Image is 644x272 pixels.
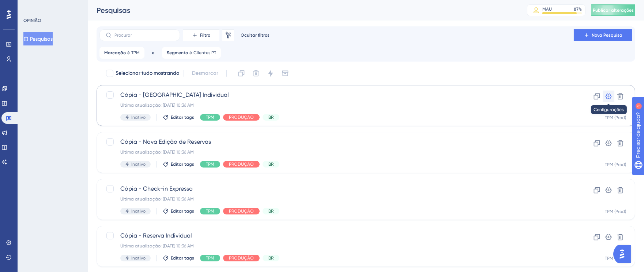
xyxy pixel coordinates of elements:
[104,50,126,55] font: Marcação
[120,91,229,98] font: Cópia - [GEOGRAPHIC_DATA] Individual
[131,256,146,261] font: Inativo
[189,50,192,55] font: é
[127,50,130,55] font: é
[574,7,579,12] font: 87
[17,3,63,9] font: Precisar de ajuda?
[131,50,140,55] font: TPM
[120,185,193,192] font: Cópia - Check-in Expresso
[268,256,274,261] font: BR
[592,33,622,38] font: Nova Pesquisa
[171,256,194,261] font: Editar tags
[114,33,174,38] input: Procurar
[605,115,626,120] font: TPM (Prod)
[171,209,194,214] font: Editar tags
[206,162,214,167] font: TPM
[229,209,254,214] font: PRODUÇÃO
[268,162,274,167] font: BR
[237,29,274,41] button: Ocultar filtros
[147,47,159,59] button: e
[171,162,194,167] font: Editar tags
[579,7,582,12] font: %
[120,138,211,145] font: Cópia - Nova Edição de Reservas
[605,256,626,261] font: TPM (Prod)
[268,209,274,214] font: BR
[68,4,70,8] font: 4
[131,162,146,167] font: Inativo
[574,29,632,41] button: Nova Pesquisa
[171,115,194,120] font: Editar tags
[152,50,155,55] font: e
[241,33,270,38] font: Ocultar filtros
[613,243,635,265] iframe: Iniciador do Assistente de IA do UserGuiding
[23,18,41,23] font: OPINIÃO
[206,256,214,261] font: TPM
[206,115,214,120] font: TPM
[605,209,626,214] font: TPM (Prod)
[542,7,552,12] font: MAU
[193,50,216,55] font: Clientes PT
[97,6,130,15] font: Pesquisas
[229,256,254,261] font: PRODUÇÃO
[200,33,210,38] font: Filtro
[120,150,194,155] font: Última atualização: [DATE] 10:36 AM
[229,115,254,120] font: PRODUÇÃO
[229,162,254,167] font: PRODUÇÃO
[268,115,274,120] font: BR
[30,36,53,42] font: Pesquisas
[167,50,188,55] font: Segmento
[163,255,194,261] button: Editar tags
[206,209,214,214] font: TPM
[116,70,179,76] font: Selecionar tudo mostrando
[23,32,53,45] button: Pesquisas
[183,29,219,41] button: Filtro
[188,67,222,80] button: Desmarcar
[120,103,194,108] font: Última atualização: [DATE] 10:36 AM
[120,196,194,202] font: Última atualização: [DATE] 10:36 AM
[163,161,194,167] button: Editar tags
[192,70,218,76] font: Desmarcar
[163,208,194,214] button: Editar tags
[120,232,192,239] font: Cópia - Reserva Individual
[591,4,635,16] button: Publicar alterações
[120,243,194,249] font: Última atualização: [DATE] 10:36 AM
[605,162,626,167] font: TPM (Prod)
[131,115,146,120] font: Inativo
[163,114,194,120] button: Editar tags
[131,209,146,214] font: Inativo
